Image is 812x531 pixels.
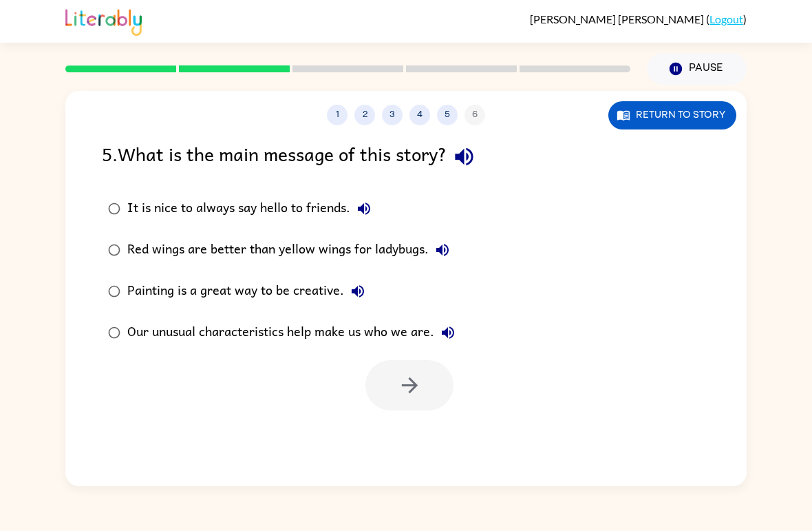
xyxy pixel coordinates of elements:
[327,105,348,125] button: 1
[434,319,462,346] button: Our unusual characteristics help make us who we are.
[709,12,743,25] a: Logout
[127,236,456,264] div: Red wings are better than yellow wings for ladybugs.
[127,319,462,346] div: Our unusual characteristics help make us who we are.
[647,53,747,85] button: Pause
[102,139,710,174] div: 5 . What is the main message of this story?
[65,6,142,36] img: Literably
[437,105,458,125] button: 5
[344,278,372,305] button: Painting is a great way to be creative.
[429,236,456,264] button: Red wings are better than yellow wings for ladybugs.
[354,105,375,125] button: 2
[382,105,403,125] button: 3
[530,12,747,25] div: ( )
[608,101,736,129] button: Return to story
[409,105,430,125] button: 4
[530,12,706,25] span: [PERSON_NAME] [PERSON_NAME]
[127,278,372,305] div: Painting is a great way to be creative.
[350,195,378,222] button: It is nice to always say hello to friends.
[127,195,378,222] div: It is nice to always say hello to friends.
